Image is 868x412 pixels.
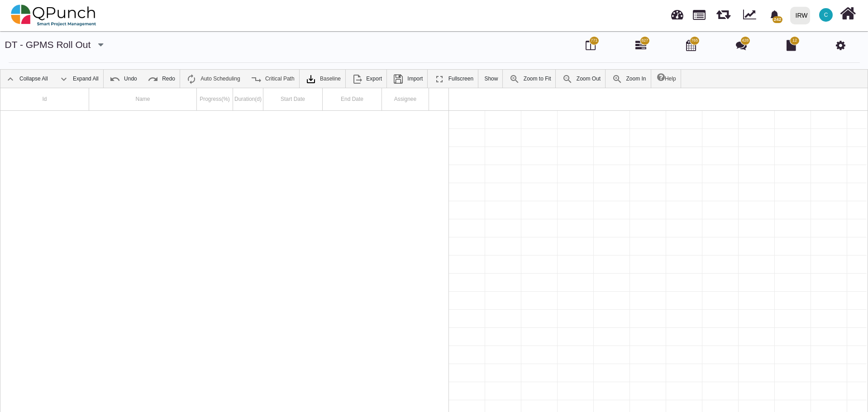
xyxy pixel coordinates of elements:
[58,74,69,85] img: ic_expand_all_24.71e1805.png
[323,88,382,110] div: End Date
[591,38,597,44] span: 771
[105,70,142,88] a: Undo
[480,70,502,88] a: Show
[671,5,683,19] span: Dashboard
[5,39,91,50] a: DT - GPMS Roll out
[186,74,197,85] img: ic_auto_scheduling_24.ade0d5b.png
[263,88,323,110] div: Start Date
[301,70,345,88] a: Baseline
[770,10,779,20] svg: bell fill
[653,70,681,88] a: Help
[764,0,787,29] a: bell fill242
[89,88,197,110] div: Name
[148,74,158,85] img: ic_redo_24.f94b082.png
[693,6,706,20] span: Projects
[739,0,764,30] div: Dynamic Report
[819,8,833,22] span: Clairebt
[635,43,646,51] a: 827
[840,5,856,22] i: Home
[612,74,623,85] img: ic_zoom_in.48fceee.png
[305,74,316,85] img: klXqkY5+JZAPre7YVMJ69SE9vgHW7RkaA9STpDBCRd8F60lk8AdY5g6cgTfGkm3cV0d3FrcCHw7UyPBLKa18SAFZQOCAmAAAA...
[586,40,596,51] i: Board
[786,0,814,30] a: IRW
[251,74,262,85] img: ic_critical_path_24.b7f2986.png
[824,12,828,18] span: C
[143,70,180,88] a: Redo
[691,38,698,44] span: 765
[54,70,103,88] a: Expand All
[607,70,651,88] a: Zoom In
[197,88,233,110] div: Progress(%)
[181,70,244,88] a: Auto Scheduling
[767,7,782,23] div: Notification
[742,38,749,44] span: 428
[558,70,605,88] a: Zoom Out
[233,88,263,110] div: Duration(d)
[814,0,838,29] a: C
[0,70,52,88] a: Collapse All
[773,16,782,23] span: 242
[388,70,427,88] a: Import
[429,70,478,88] a: Fullscreen
[505,70,556,88] a: Zoom to Fit
[110,74,120,85] img: ic_undo_24.4502e76.png
[716,5,730,19] span: Releases
[787,40,796,51] i: Document Library
[792,38,797,44] span: 12
[11,2,96,29] img: qpunch-sp.fa6292f.png
[0,88,89,110] div: Id
[509,74,520,85] img: ic_zoom_to_fit_24.130db0b.png
[382,88,429,110] div: Assignee
[5,74,16,85] img: ic_collapse_all_24.42ac041.png
[635,40,646,51] i: Gantt
[736,40,747,51] i: Punch Discussion
[246,70,299,88] a: Critical Path
[796,8,808,24] div: IRW
[434,74,445,85] img: ic_fullscreen_24.81ea589.png
[562,74,573,85] img: ic_zoom_out.687aa02.png
[347,70,386,88] a: Export
[352,74,362,85] img: ic_export_24.4e1404f.png
[686,40,696,51] i: Calendar
[393,74,404,85] img: save.4d96896.png
[641,38,648,44] span: 827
